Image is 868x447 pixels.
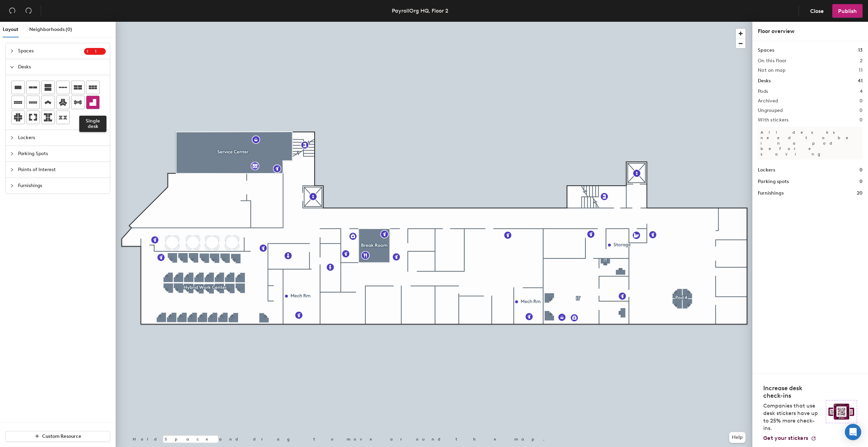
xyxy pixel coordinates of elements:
h1: 41 [858,77,863,85]
h1: Spaces [758,47,774,54]
span: expanded [10,65,14,69]
button: Custom Resource [5,431,110,442]
button: Single desk [86,96,100,109]
span: Layout [3,27,18,32]
button: Close [804,4,830,18]
h2: 11 [859,68,863,73]
h2: 4 [860,89,863,94]
h2: 0 [859,98,863,104]
span: Custom Resource [42,433,81,439]
a: Get your stickers [763,435,816,442]
span: collapsed [10,49,14,53]
span: collapsed [10,168,14,172]
div: PayrollOrg HQ, Floor 2 [392,6,448,15]
h2: Ungrouped [758,108,783,113]
h2: 0 [859,108,863,113]
h1: 0 [859,166,863,174]
p: All desks need to be in a pod before saving [758,127,863,160]
span: collapsed [10,136,14,140]
h1: 0 [859,178,863,185]
span: Parking Spots [18,146,106,162]
button: Redo (⌘ + ⇧ + Z) [22,4,35,18]
button: Help [729,432,746,443]
span: 1 [95,49,103,54]
h2: With stickers [758,117,789,123]
span: Publish [838,8,857,14]
span: Close [810,8,824,14]
span: collapsed [10,184,14,188]
span: collapsed [10,152,14,156]
h2: Not on map [758,68,785,73]
h1: Parking spots [758,178,789,185]
h1: 13 [858,47,863,54]
img: Sticker logo [826,400,857,423]
sup: 11 [84,48,106,55]
span: Points of Interest [18,162,106,178]
span: Spaces [18,43,84,59]
span: 1 [87,49,95,54]
h1: Lockers [758,166,775,174]
h2: 0 [859,117,863,123]
h1: 20 [857,189,863,197]
span: Furnishings [18,178,106,194]
div: Floor overview [758,27,863,35]
div: Open Intercom Messenger [845,424,861,440]
button: Publish [832,4,863,18]
h1: Furnishings [758,189,784,197]
h1: Desks [758,77,771,85]
button: Undo (⌘ + Z) [5,4,19,18]
h2: On this floor [758,58,787,64]
span: Lockers [18,130,106,146]
span: Desks [18,59,106,75]
span: Get your stickers [763,435,808,441]
h2: Archived [758,98,778,104]
h2: Pods [758,89,768,94]
h4: Increase desk check-ins [763,384,822,399]
span: Neighborhoods (0) [29,27,72,32]
h2: 2 [860,58,863,64]
p: Companies that use desk stickers have up to 25% more check-ins. [763,402,822,432]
